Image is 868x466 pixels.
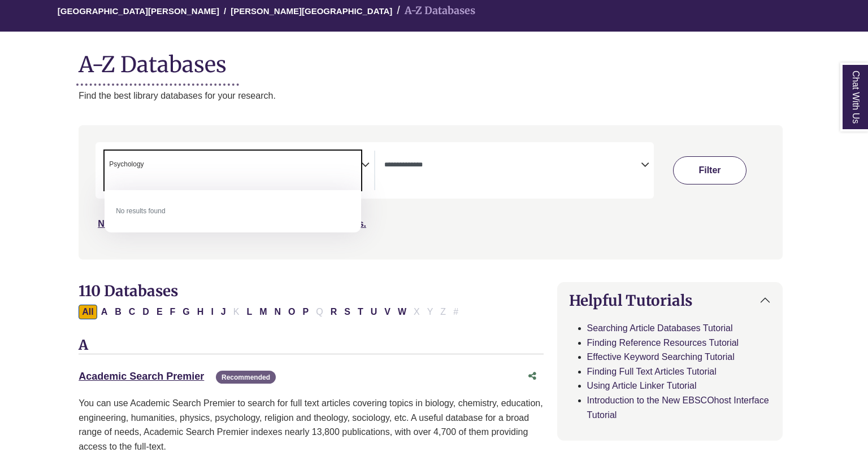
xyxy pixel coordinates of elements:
[79,305,97,319] button: All
[105,176,338,185] textarea: Search
[79,371,204,382] a: Academic Search Premier
[139,305,153,319] button: Filter Results D
[558,283,782,318] button: Helpful Tutorials
[79,282,178,300] span: 110 Databases
[111,305,125,319] button: Filter Results B
[167,305,179,319] button: Filter Results F
[587,338,739,348] a: Finding Reference Resources Tutorial
[587,352,735,362] a: Effective Keyword Searching Tutorial
[341,305,354,319] button: Filter Results S
[79,337,543,354] h3: A
[79,125,783,259] nav: Search filters
[587,395,769,420] a: Introduction to the New EBSCOhost Interface Tutorial
[521,366,544,387] button: Share this database
[109,159,144,170] span: Psychology
[194,305,207,319] button: Filter Results H
[207,305,216,319] button: Filter Results I
[105,159,144,170] li: Psychology
[381,305,394,319] button: Filter Results V
[98,219,366,228] a: Not sure where to start? Check our Recommended Databases.
[327,305,341,319] button: Filter Results R
[153,305,166,319] button: Filter Results E
[79,306,463,316] div: Alpha-list to filter by first letter of database name
[179,305,193,319] button: Filter Results G
[394,305,410,319] button: Filter Results W
[58,5,219,16] a: [GEOGRAPHIC_DATA][PERSON_NAME]
[587,381,697,390] a: Using Article Linker Tutorial
[105,199,361,223] li: No results found
[79,89,783,103] p: Find the best library databases for your research.
[98,305,111,319] button: Filter Results A
[256,305,270,319] button: Filter Results M
[587,323,733,333] a: Searching Article Databases Tutorial
[285,305,298,319] button: Filter Results O
[218,305,229,319] button: Filter Results J
[587,367,717,376] a: Finding Full Text Articles Tutorial
[243,305,255,319] button: Filter Results L
[79,396,543,454] p: You can use Academic Search Premier to search for full text articles covering topics in biology, ...
[300,305,313,319] button: Filter Results P
[673,156,747,184] button: Submit for Search Results
[367,305,381,319] button: Filter Results U
[384,161,641,170] textarea: Search
[271,305,285,319] button: Filter Results N
[354,305,367,319] button: Filter Results T
[79,43,783,77] h1: A-Z Databases
[392,3,475,19] li: A-Z Databases
[216,371,276,384] span: Recommended
[125,305,139,319] button: Filter Results C
[231,5,392,16] a: [PERSON_NAME][GEOGRAPHIC_DATA]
